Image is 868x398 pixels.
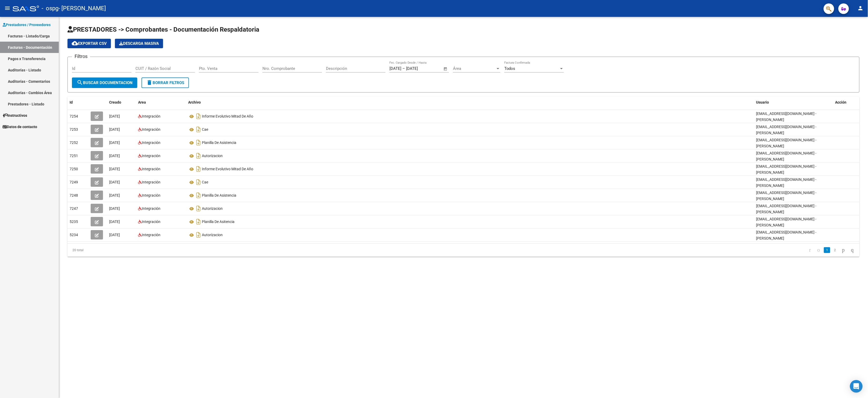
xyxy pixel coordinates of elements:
span: [EMAIL_ADDRESS][DOMAIN_NAME] - [PERSON_NAME] [756,217,817,227]
span: Planilla De Asitencia [202,220,235,224]
span: PRESTADORES -> Comprobantes - Documentación Respaldatoria [67,26,259,33]
datatable-header-cell: Id [67,97,89,108]
span: - [PERSON_NAME] [58,3,106,14]
span: Acción [835,100,847,104]
mat-icon: person [857,5,864,11]
span: Buscar Documentacion [77,80,133,85]
span: 7250 [70,167,78,171]
button: Open calendar [443,66,449,72]
span: Área [453,66,496,71]
i: Descargar documento [195,204,202,213]
span: [DATE] [109,167,120,171]
span: [EMAIL_ADDRESS][DOMAIN_NAME] - [PERSON_NAME] [756,151,817,161]
span: – [402,66,405,71]
button: Descarga Masiva [115,39,163,48]
i: Descargar documento [195,231,202,239]
input: Start date [389,66,401,71]
span: Informe Evolutivo Mitad De Año [202,114,253,119]
i: Descargar documento [195,165,202,173]
a: 1 [824,247,830,253]
button: Buscar Documentacion [72,77,137,88]
span: Informe Evolutivo Mitad De Año [202,167,253,171]
span: Creado [109,100,121,104]
span: [EMAIL_ADDRESS][DOMAIN_NAME] - [PERSON_NAME] [756,177,817,188]
span: [DATE] [109,206,120,211]
span: Integración [142,180,160,184]
i: Descargar documento [195,125,202,134]
mat-icon: search [77,79,83,86]
span: [DATE] [109,127,120,132]
span: Integración [142,127,160,132]
span: [EMAIL_ADDRESS][DOMAIN_NAME] - [PERSON_NAME] [756,204,817,214]
span: Autorizacion [202,207,223,211]
span: Integración [142,193,160,197]
datatable-header-cell: Area [136,97,186,108]
i: Descargar documento [195,152,202,160]
span: Integración [142,233,160,237]
span: Integración [142,220,160,224]
span: Archivo [188,100,201,104]
span: - ospg [42,3,58,14]
span: Instructivos [3,113,27,118]
span: [DATE] [109,180,120,184]
span: [DATE] [109,233,120,237]
span: 7252 [70,140,78,145]
span: 7253 [70,127,78,132]
span: Integración [142,206,160,211]
div: Open Intercom Messenger [850,380,863,393]
a: go to last page [849,247,856,253]
mat-icon: delete [146,79,153,86]
span: Todos [504,66,515,71]
span: Area [138,100,146,104]
span: Prestadores / Proveedores [3,22,51,28]
span: Descarga Masiva [119,41,159,46]
span: Autorizacion [202,233,223,237]
li: page 1 [823,246,831,255]
span: [EMAIL_ADDRESS][DOMAIN_NAME] - [PERSON_NAME] [756,164,817,174]
datatable-header-cell: Usuario [754,97,833,108]
i: Descargar documento [195,178,202,186]
span: 7254 [70,114,78,118]
a: go to previous page [815,247,822,253]
span: Integración [142,114,160,118]
a: go to first page [807,247,813,253]
span: Cae [202,128,208,132]
div: 20 total [67,244,225,257]
span: [DATE] [109,220,120,224]
span: Borrar Filtros [146,80,184,85]
span: Autorizacion [202,154,223,158]
button: Borrar Filtros [142,77,189,88]
datatable-header-cell: Creado [107,97,136,108]
span: 7247 [70,206,78,211]
span: [DATE] [109,154,120,158]
a: 2 [832,247,838,253]
span: 7251 [70,154,78,158]
span: 5234 [70,233,78,237]
mat-icon: cloud_download [72,40,78,46]
span: Usuario [756,100,769,104]
span: Planilla De Asistencia [202,141,236,145]
span: [DATE] [109,193,120,197]
i: Descargar documento [195,191,202,200]
datatable-header-cell: Archivo [186,97,754,108]
mat-icon: menu [4,5,11,11]
span: 7249 [70,180,78,184]
span: Integración [142,140,160,145]
app-download-masive: Descarga masiva de comprobantes (adjuntos) [115,39,163,48]
span: Id [70,100,73,104]
span: [EMAIL_ADDRESS][DOMAIN_NAME] - [PERSON_NAME] [756,230,817,240]
li: page 2 [831,246,839,255]
i: Descargar documento [195,112,202,120]
i: Descargar documento [195,217,202,226]
span: Datos de contacto [3,124,37,130]
span: Integración [142,167,160,171]
span: [DATE] [109,114,120,118]
span: Planilla De Asistencia [202,193,236,198]
button: Exportar CSV [67,39,111,48]
span: 7248 [70,193,78,197]
span: [EMAIL_ADDRESS][DOMAIN_NAME] - [PERSON_NAME] [756,125,817,135]
a: go to next page [840,247,847,253]
span: Integración [142,154,160,158]
span: 5235 [70,220,78,224]
span: [DATE] [109,140,120,145]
